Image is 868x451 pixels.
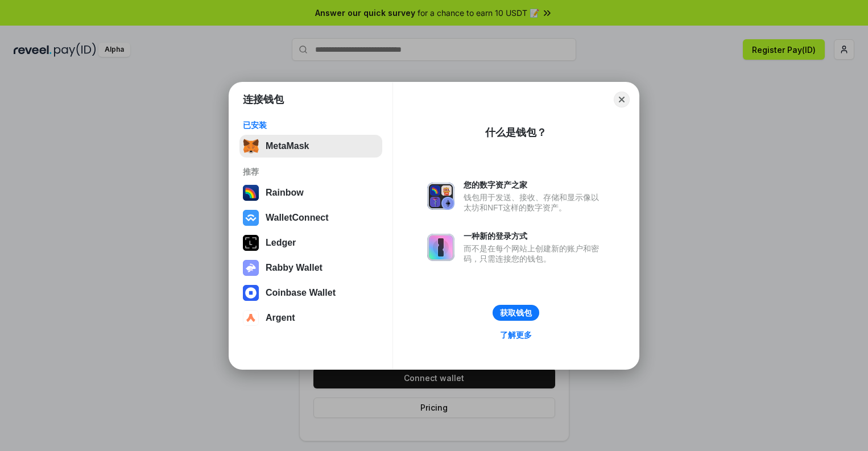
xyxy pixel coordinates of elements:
div: Ledger [266,238,296,248]
div: 已安装 [243,120,379,130]
img: svg+xml,%3Csvg%20width%3D%2228%22%20height%3D%2228%22%20viewBox%3D%220%200%2028%2028%22%20fill%3D... [243,210,259,226]
div: Argent [266,313,295,323]
button: Ledger [239,231,382,254]
img: svg+xml,%3Csvg%20xmlns%3D%22http%3A%2F%2Fwww.w3.org%2F2000%2Fsvg%22%20width%3D%2228%22%20height%3... [243,235,259,251]
img: svg+xml,%3Csvg%20xmlns%3D%22http%3A%2F%2Fwww.w3.org%2F2000%2Fsvg%22%20fill%3D%22none%22%20viewBox... [243,260,259,276]
button: Coinbase Wallet [239,282,382,304]
img: svg+xml,%3Csvg%20xmlns%3D%22http%3A%2F%2Fwww.w3.org%2F2000%2Fsvg%22%20fill%3D%22none%22%20viewBox... [427,183,454,210]
div: 什么是钱包？ [485,126,547,139]
img: svg+xml,%3Csvg%20width%3D%22120%22%20height%3D%22120%22%20viewBox%3D%220%200%20120%20120%22%20fil... [243,185,259,201]
button: WalletConnect [239,206,382,229]
button: Argent [239,307,382,329]
div: 推荐 [243,167,379,177]
button: Close [614,92,630,107]
a: 了解更多 [493,328,539,342]
div: 钱包用于发送、接收、存储和显示像以太坊和NFT这样的数字资产。 [464,192,605,213]
div: 了解更多 [500,330,532,340]
h1: 连接钱包 [243,93,284,106]
div: WalletConnect [266,213,329,223]
button: 获取钱包 [493,305,539,321]
div: Coinbase Wallet [266,288,336,298]
div: Rabby Wallet [266,263,323,273]
div: 而不是在每个网站上创建新的账户和密码，只需连接您的钱包。 [464,243,605,264]
div: 您的数字资产之家 [464,180,605,190]
div: 一种新的登录方式 [464,231,605,241]
img: svg+xml,%3Csvg%20xmlns%3D%22http%3A%2F%2Fwww.w3.org%2F2000%2Fsvg%22%20fill%3D%22none%22%20viewBox... [427,234,454,261]
div: Rainbow [266,188,304,198]
button: MetaMask [239,135,382,158]
img: svg+xml,%3Csvg%20width%3D%2228%22%20height%3D%2228%22%20viewBox%3D%220%200%2028%2028%22%20fill%3D... [243,285,259,301]
button: Rabby Wallet [239,256,382,279]
button: Rainbow [239,181,382,204]
div: MetaMask [266,141,309,151]
img: svg+xml,%3Csvg%20width%3D%2228%22%20height%3D%2228%22%20viewBox%3D%220%200%2028%2028%22%20fill%3D... [243,310,259,326]
img: svg+xml,%3Csvg%20fill%3D%22none%22%20height%3D%2233%22%20viewBox%3D%220%200%2035%2033%22%20width%... [243,138,259,154]
div: 获取钱包 [500,308,532,318]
